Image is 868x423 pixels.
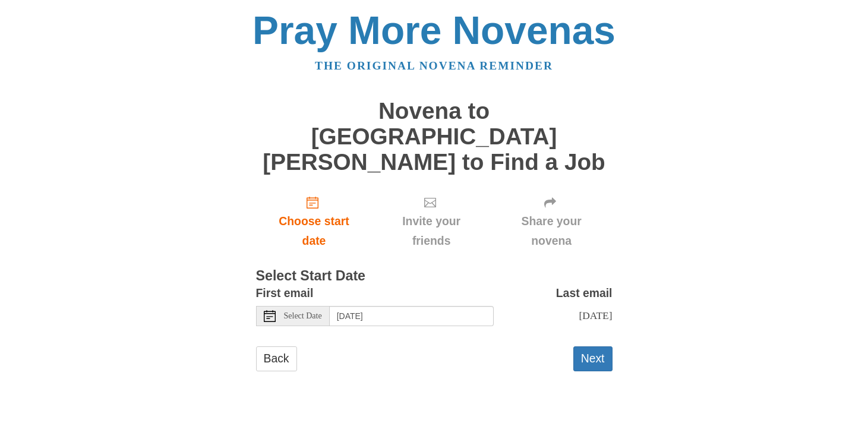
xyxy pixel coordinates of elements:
[503,211,601,251] span: Share your novena
[268,211,361,251] span: Choose start date
[256,187,373,257] a: Choose start date
[556,283,613,303] label: Last email
[256,346,297,371] a: Back
[384,211,478,251] span: Invite your friends
[315,59,553,72] a: The original novena reminder
[491,187,613,257] div: Click "Next" to confirm your start date first.
[573,346,613,371] button: Next
[579,310,612,321] span: [DATE]
[284,312,322,320] span: Select Date
[256,269,613,284] h3: Select Start Date
[256,99,613,175] h1: Novena to [GEOGRAPHIC_DATA][PERSON_NAME] to Find a Job
[256,283,314,303] label: First email
[252,8,616,52] a: Pray More Novenas
[372,187,490,257] div: Click "Next" to confirm your start date first.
